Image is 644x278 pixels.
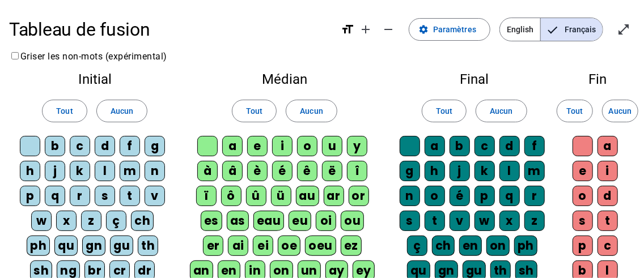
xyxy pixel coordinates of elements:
[297,161,317,181] div: ê
[598,236,618,256] div: c
[407,236,427,256] div: ç
[398,72,551,86] h2: Final
[232,100,277,122] button: Tout
[359,23,372,36] mat-icon: add
[598,136,618,156] div: a
[524,211,545,231] div: z
[500,18,540,41] span: English
[54,236,78,256] div: qu
[246,104,262,118] span: Tout
[228,236,248,256] div: ai
[286,100,337,122] button: Aucun
[145,161,165,181] div: n
[96,100,147,122] button: Aucun
[598,161,618,181] div: i
[272,161,293,181] div: é
[409,18,490,41] button: Paramètres
[436,104,452,118] span: Tout
[271,186,291,206] div: ü
[305,236,336,256] div: oeu
[203,236,223,256] div: er
[297,136,317,156] div: o
[425,136,445,156] div: a
[450,186,470,206] div: é
[227,211,249,231] div: as
[31,211,52,231] div: w
[247,136,268,156] div: e
[418,24,429,35] mat-icon: settings
[499,18,603,41] mat-button-toggle-group: Language selection
[400,186,420,206] div: n
[201,211,222,231] div: es
[422,100,467,122] button: Tout
[474,161,495,181] div: k
[569,72,626,86] h2: Fin
[450,136,470,156] div: b
[349,186,369,206] div: or
[566,104,583,118] span: Tout
[499,161,520,181] div: l
[499,136,520,156] div: d
[110,236,133,256] div: gu
[131,211,154,231] div: ch
[400,161,420,181] div: g
[11,52,19,59] input: Griser les non-mots (expérimental)
[450,211,470,231] div: v
[524,136,545,156] div: f
[341,236,362,256] div: ez
[253,211,285,231] div: eau
[573,211,593,231] div: s
[524,186,545,206] div: r
[450,161,470,181] div: j
[499,186,520,206] div: q
[347,136,367,156] div: y
[9,51,167,62] label: Griser les non-mots (expérimental)
[45,136,65,156] div: b
[247,161,268,181] div: è
[524,161,545,181] div: m
[120,186,140,206] div: t
[377,18,400,41] button: Diminuer la taille de la police
[300,104,323,118] span: Aucun
[278,236,300,256] div: oe
[296,186,319,206] div: au
[20,161,40,181] div: h
[425,161,445,181] div: h
[70,186,90,206] div: r
[433,23,476,36] span: Paramètres
[598,211,618,231] div: t
[432,236,455,256] div: ch
[197,161,218,181] div: à
[573,236,593,256] div: p
[474,211,495,231] div: w
[289,211,311,231] div: eu
[18,72,171,86] h2: Initial
[145,136,165,156] div: g
[514,236,537,256] div: ph
[425,211,445,231] div: t
[459,236,482,256] div: en
[95,186,115,206] div: s
[573,186,593,206] div: o
[253,236,273,256] div: ei
[196,186,217,206] div: ï
[81,211,101,231] div: z
[189,72,379,86] h2: Médian
[341,211,364,231] div: ou
[499,211,520,231] div: x
[322,161,342,181] div: ë
[222,161,243,181] div: â
[45,186,65,206] div: q
[82,236,105,256] div: gn
[106,211,126,231] div: ç
[598,186,618,206] div: d
[486,236,510,256] div: on
[20,186,40,206] div: p
[145,186,165,206] div: v
[316,211,336,231] div: oi
[56,104,73,118] span: Tout
[612,18,635,41] button: Entrer en plein écran
[541,18,603,41] span: Français
[324,186,344,206] div: ar
[341,23,354,36] mat-icon: format_size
